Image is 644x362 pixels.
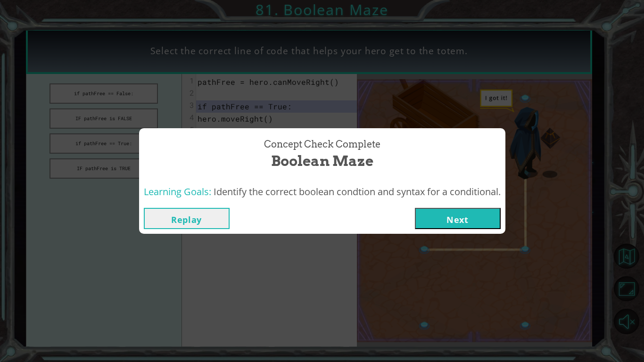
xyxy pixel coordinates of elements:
span: Learning Goals: [144,185,211,198]
span: Boolean Maze [271,151,373,171]
span: Identify the correct boolean condtion and syntax for a conditional. [214,185,501,198]
button: Replay [144,208,230,229]
span: Concept Check Complete [264,138,380,151]
button: Next [415,208,501,229]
